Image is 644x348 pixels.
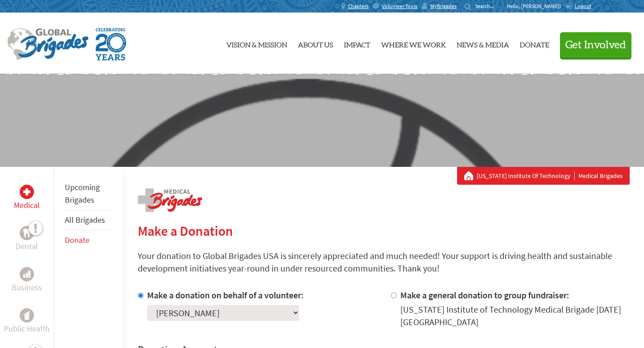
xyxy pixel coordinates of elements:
a: Where We Work [381,20,446,67]
img: logo-medical.png [138,188,202,212]
div: Medical [20,185,34,199]
label: Make a general donation to group fundraiser: [400,289,569,301]
span: Volunteer Tools [382,3,417,10]
a: Upcoming Brigades [65,182,100,205]
a: All Brigades [65,215,105,225]
div: Business [20,267,34,281]
h2: Make a Donation [138,223,630,239]
p: Hello, [PERSON_NAME]! [507,3,565,10]
a: Public HealthPublic Health [4,308,50,335]
li: All Brigades [65,210,113,230]
img: Dental [23,229,30,237]
div: Medical Brigades [464,171,623,180]
p: Your donation to Global Brigades USA is sincerely appreciated and much needed! Your support is dr... [138,250,630,275]
div: Public Health [20,308,34,323]
label: Make a donation on behalf of a volunteer: [147,289,304,301]
a: [US_STATE] Institute Of Technology [477,171,575,180]
div: [US_STATE] Institute of Technology Medical Brigade [DATE] [GEOGRAPHIC_DATA] [400,303,630,328]
img: Medical [23,188,30,195]
img: Public Health [23,311,30,320]
p: Dental [16,240,38,253]
input: Search... [475,3,500,9]
a: DentalDental [16,226,38,253]
a: Vision & Mission [226,20,287,67]
a: BusinessBusiness [12,267,42,294]
a: Logout [565,3,591,10]
img: Business [23,271,30,278]
img: Global Brigades Logo [7,28,89,60]
a: About Us [298,20,333,67]
li: Donate [65,230,113,250]
a: MedicalMedical [14,185,40,212]
a: Donate [65,235,89,245]
a: Donate [520,20,549,67]
span: Logout [575,3,591,9]
li: Upcoming Brigades [65,178,113,210]
a: Impact [344,20,370,67]
p: Medical [14,199,40,212]
span: MyBrigades [430,3,457,10]
div: Dental [20,226,34,240]
img: Global Brigades Celebrating 20 Years [96,28,126,60]
span: Chapters [348,3,369,10]
p: Business [12,281,42,294]
button: Get Involved [560,32,631,58]
span: Get Involved [565,40,626,51]
p: Public Health [4,323,50,335]
a: News & Media [457,20,509,67]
